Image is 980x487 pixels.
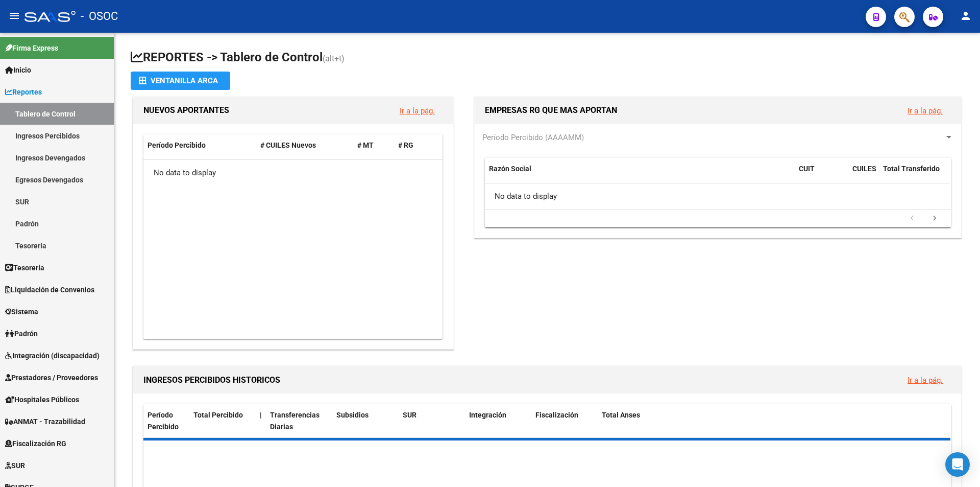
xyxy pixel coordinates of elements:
span: Período Percibido (AAAAMM) [482,133,584,142]
span: Firma Express [5,42,58,54]
button: Ir a la pág. [899,101,951,120]
datatable-header-cell: # MT [353,134,394,156]
div: Ventanilla ARCA [139,72,222,90]
datatable-header-cell: # RG [394,134,435,156]
span: (alt+t) [323,54,345,63]
span: SUR [5,460,25,471]
span: Inicio [5,64,31,76]
datatable-header-cell: Período Percibido [143,134,256,156]
h1: REPORTES -> Tablero de Control [131,49,964,67]
mat-icon: person [960,10,972,22]
a: go to next page [925,213,944,224]
button: Ir a la pág. [391,101,443,120]
div: Open Intercom Messenger [945,452,970,477]
span: Total Transferido [883,165,940,173]
datatable-header-cell: Razón Social [485,158,795,192]
datatable-header-cell: SUR [399,404,465,438]
span: Período Percibido [148,411,179,431]
button: Ir a la pág. [899,370,951,389]
button: Ventanilla ARCA [131,72,230,90]
span: SUR [403,411,416,419]
span: Total Anses [602,411,640,419]
div: No data to display [143,160,443,185]
a: go to previous page [902,213,922,224]
datatable-header-cell: CUIT [795,158,848,192]
span: Período Percibido [148,141,206,149]
a: Ir a la pág. [908,376,943,385]
mat-icon: menu [8,10,20,22]
span: CUILES [852,165,876,173]
span: Fiscalización RG [5,438,66,449]
span: EMPRESAS RG QUE MAS APORTAN [485,105,617,115]
span: # RG [398,141,413,149]
span: Reportes [5,86,42,98]
datatable-header-cell: # CUILES Nuevos [256,134,354,156]
datatable-header-cell: Total Anses [598,404,943,438]
a: Ir a la pág. [400,106,435,115]
datatable-header-cell: Subsidios [332,404,399,438]
a: Ir a la pág. [908,106,943,115]
span: ANMAT - Trazabilidad [5,416,85,427]
span: Hospitales Públicos [5,394,79,405]
span: Total Percibido [193,411,243,419]
span: NUEVOS APORTANTES [143,105,229,115]
span: - OSOC [81,5,118,28]
span: Subsidios [336,411,369,419]
span: Sistema [5,306,38,317]
span: Padrón [5,328,38,339]
datatable-header-cell: Integración [465,404,531,438]
span: Integración (discapacidad) [5,350,100,361]
span: Fiscalización [535,411,578,419]
datatable-header-cell: Transferencias Diarias [266,404,332,438]
datatable-header-cell: Total Transferido [879,158,950,192]
span: Razón Social [489,165,531,173]
span: # CUILES Nuevos [260,141,316,149]
datatable-header-cell: Total Percibido [189,404,256,438]
span: Prestadores / Proveedores [5,372,98,383]
span: INGRESOS PERCIBIDOS HISTORICOS [143,375,280,385]
div: No data to display [485,183,950,209]
span: Transferencias Diarias [270,411,320,431]
span: Tesorería [5,262,44,273]
span: Integración [469,411,506,419]
datatable-header-cell: | [256,404,266,438]
datatable-header-cell: Período Percibido [143,404,189,438]
span: CUIT [799,165,815,173]
span: Liquidación de Convenios [5,284,94,295]
datatable-header-cell: CUILES [848,158,879,192]
datatable-header-cell: Fiscalización [531,404,598,438]
span: # MT [357,141,374,149]
span: | [260,411,262,419]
